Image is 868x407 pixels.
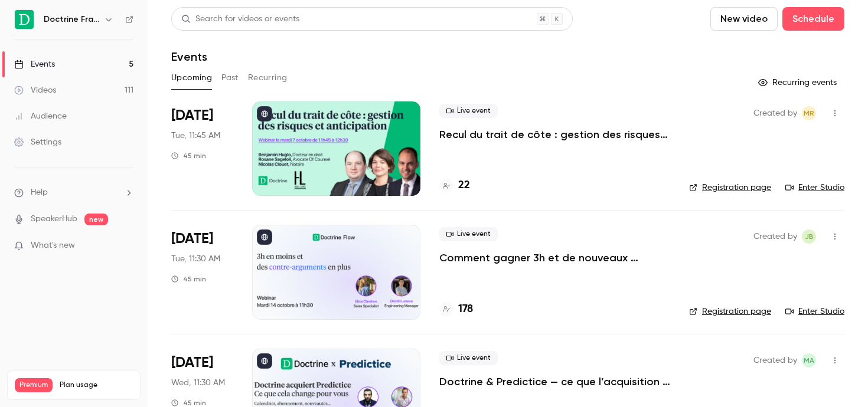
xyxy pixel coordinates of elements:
[181,13,299,25] div: Search for videos or events
[689,182,771,193] a: Registration page
[439,301,473,317] a: 178
[782,7,844,31] button: Schedule
[439,351,498,365] span: Live event
[753,229,797,244] span: Created by
[802,353,816,367] span: Marie Agard
[119,241,133,251] iframe: Noticeable Trigger
[753,73,844,92] button: Recurring events
[84,214,108,225] span: new
[31,239,75,252] span: What's new
[804,353,814,367] span: MA
[171,101,233,196] div: Oct 7 Tue, 11:45 AM (Europe/Paris)
[31,213,77,225] a: SpeakerHub
[710,7,778,31] button: New video
[14,186,133,199] li: help-dropdown-opener
[60,380,133,390] span: Plan usage
[14,84,56,96] div: Videos
[171,50,207,64] h1: Events
[802,106,816,120] span: Marguerite Rubin de Cervens
[171,353,213,372] span: [DATE]
[171,225,233,319] div: Oct 14 Tue, 11:30 AM (Europe/Paris)
[171,377,225,389] span: Wed, 11:30 AM
[689,306,771,317] a: Registration page
[171,130,220,142] span: Tue, 11:45 AM
[15,10,34,29] img: Doctrine France
[804,106,814,120] span: MR
[439,178,470,193] a: 22
[171,274,206,284] div: 45 min
[785,306,844,317] a: Enter Studio
[439,251,670,265] a: Comment gagner 3h et de nouveaux arguments ?
[439,375,670,389] a: Doctrine & Predictice — ce que l’acquisition change pour vous - Session 1
[171,229,213,248] span: [DATE]
[802,229,816,244] span: Justine Burel
[248,68,288,87] button: Recurring
[171,253,220,265] span: Tue, 11:30 AM
[458,178,470,193] h4: 22
[31,186,48,199] span: Help
[171,68,212,87] button: Upcoming
[439,227,498,241] span: Live event
[753,106,797,120] span: Created by
[14,110,67,122] div: Audience
[785,182,844,193] a: Enter Studio
[753,353,797,367] span: Created by
[171,151,206,160] div: 45 min
[44,14,99,25] h6: Doctrine France
[15,378,53,392] span: Premium
[439,104,498,118] span: Live event
[458,301,473,317] h4: 178
[14,58,55,70] div: Events
[439,127,670,142] a: Recul du trait de côte : gestion des risques et anticipation
[171,106,213,125] span: [DATE]
[221,68,239,87] button: Past
[14,136,61,148] div: Settings
[805,229,814,244] span: JB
